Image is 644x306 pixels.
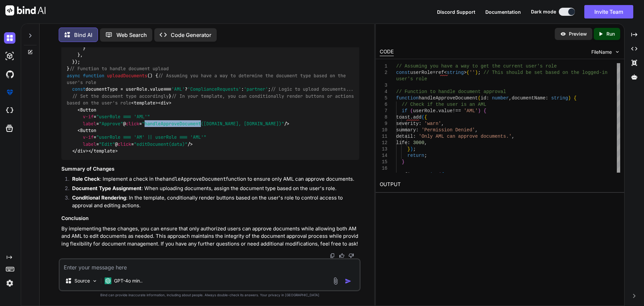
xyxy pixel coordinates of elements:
[483,108,486,114] span: {
[332,277,339,285] img: attachment
[614,49,620,55] img: chevron down
[380,146,387,152] div: 13
[72,86,86,92] span: const
[407,146,410,152] span: }
[330,253,335,258] img: copy
[485,8,521,15] button: Documentation
[72,185,142,191] strong: Document Type Assignment
[244,86,268,92] span: 'partner'
[72,93,169,99] span: // Set the document type accordingly
[99,121,123,127] span: "Approve"
[606,31,615,37] p: Run
[4,277,15,289] img: settings
[396,70,410,75] span: const
[380,101,387,108] div: 6
[380,63,387,70] div: 1
[441,121,444,126] span: ,
[475,127,478,133] span: ,
[150,86,163,92] span: value
[187,86,241,92] span: 'ComplianceRequests'
[380,121,387,127] div: 9
[380,165,387,172] div: 16
[380,159,387,165] div: 15
[396,140,408,145] span: life
[142,121,284,127] span: "handleApproveDocument([DOMAIN_NAME], [DOMAIN_NAME])"
[345,278,352,285] img: icon
[424,153,427,158] span: ;
[105,277,111,284] img: GPT-4o mini
[380,95,387,101] div: 5
[512,134,514,139] span: ,
[478,108,480,114] span: )
[437,8,475,15] button: Discord Support
[396,134,413,139] span: detail
[72,176,100,182] strong: Role Check
[61,165,359,173] h3: Summary of Changes
[438,172,441,177] span: (
[574,95,576,101] span: {
[410,146,413,152] span: )
[83,141,96,147] span: label
[424,115,427,120] span: {
[96,134,206,140] span: "userRole === 'AM' || userRole === 'AML'"
[5,5,46,15] img: Bind AI
[475,70,478,75] span: )
[396,172,416,177] span: confirm
[59,293,361,298] p: Bind can provide inaccurate information, including about people. Always double-check its answers....
[485,9,521,15] span: Documentation
[376,177,624,192] h2: OUTPUT
[584,5,633,18] button: Invite Team
[537,63,557,69] span: 's role
[421,127,475,133] span: 'Permission Denied'
[92,278,98,284] img: Pick Models
[4,50,15,62] img: darkAi-studio
[413,115,421,120] span: add
[419,121,421,126] span: :
[80,107,96,113] span: Button
[69,66,169,72] span: // Function to handle document upload
[72,194,126,201] strong: Conditional Rendering
[464,108,478,114] span: 'AML'
[410,115,413,120] span: .
[61,215,359,222] h3: Conclusion
[568,95,571,101] span: )
[380,172,387,178] div: 17
[413,140,424,145] span: 3000
[413,134,416,139] span: :
[569,31,587,37] p: Preview
[116,31,147,39] p: Web Search
[447,70,464,75] span: string
[72,148,88,154] span: </ >
[271,86,354,92] span: // Logic to upload documents...
[4,32,15,44] img: darkChat
[348,253,354,258] img: dislike
[416,172,418,177] span: .
[74,277,90,284] p: Source
[80,127,96,133] span: Button
[467,70,469,75] span: (
[551,95,568,101] span: string
[545,95,548,101] span: :
[67,107,289,127] span: < = = @ = />
[407,140,410,145] span: :
[435,70,444,75] span: ref
[339,253,344,258] img: like
[380,152,387,159] div: 14
[424,140,427,145] span: ,
[96,114,150,120] span: "userRole === 'AML'"
[396,127,416,133] span: summary
[419,95,478,101] span: handleApproveDocument
[380,89,387,95] div: 4
[171,31,211,39] p: Code Generator
[478,95,480,101] span: (
[67,194,359,209] li: : In the template, conditionally render buttons based on the user's role to control access to app...
[407,153,424,158] span: return
[396,95,419,101] span: function
[413,146,416,152] span: ;
[118,141,131,147] span: click
[481,95,486,101] span: id
[77,148,86,154] span: div
[380,127,387,133] div: 10
[452,108,461,114] span: !==
[67,185,359,194] li: : When uploading documents, assign the document type based on the user's role.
